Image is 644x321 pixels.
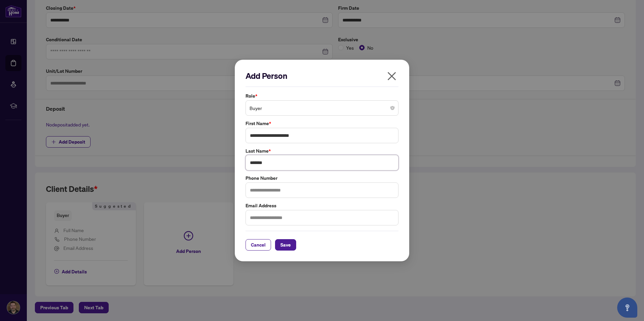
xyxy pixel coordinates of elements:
button: Cancel [246,239,271,251]
button: Save [275,239,296,251]
span: Save [280,239,291,250]
h2: Add Person [246,70,398,81]
label: Role [246,92,398,100]
label: Email Address [246,202,398,209]
span: Buyer [250,102,394,114]
span: close-circle [390,106,394,110]
label: Last Name [246,147,398,155]
label: First Name [246,120,398,127]
span: Cancel [251,239,266,250]
label: Phone Number [246,174,398,182]
span: close [386,71,397,82]
button: Open asap [617,298,637,318]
